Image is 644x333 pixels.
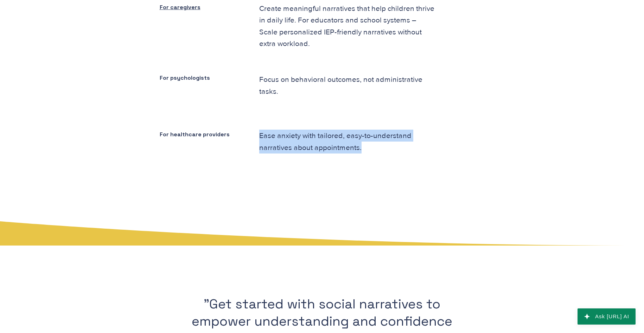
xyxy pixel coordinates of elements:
span: Ease anxiety with tailored, easy-to-understand narratives about appointments. [259,131,412,151]
button: Ask [URL] AI [578,308,636,325]
span: Focus on behavioral outcomes, not administrative tasks. [259,75,422,95]
span: For healthcare providers [160,131,230,138]
span: Create meaningful narratives that help children thrive in daily life. For educators and school sy... [259,4,434,48]
a: For caregivers [160,4,200,11]
span: For psychologists [160,74,210,81]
